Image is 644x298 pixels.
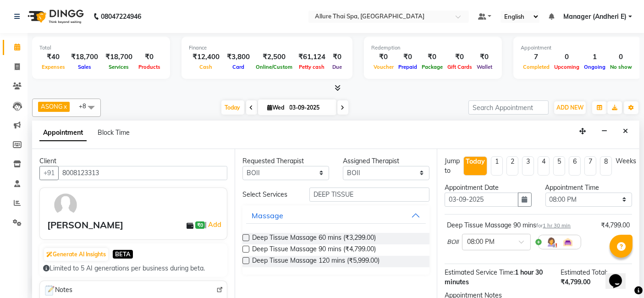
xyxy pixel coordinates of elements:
[236,190,303,199] div: Select Services
[309,188,429,202] input: Search by service name
[242,156,329,166] div: Requested Therapist
[605,261,635,289] iframe: chat widget
[252,210,283,221] div: Massage
[44,248,108,261] button: Generate AI Insights
[521,64,552,70] span: Completed
[207,219,223,230] a: Add
[445,64,474,70] span: Gift Cards
[189,44,345,52] div: Finance
[43,264,224,273] div: Limited to 5 AI generations per business during beta.
[371,52,396,62] div: ₹0
[447,221,571,230] div: Deep Tissue Massage 90 mins
[253,64,295,70] span: Online/Custom
[101,4,141,29] b: 08047224946
[221,100,244,115] span: Today
[371,64,396,70] span: Voucher
[113,250,133,259] span: BETA
[58,166,227,180] input: Search by Name/Mobile/Email/Code
[329,52,345,62] div: ₹0
[195,221,205,229] span: ₹0
[79,102,93,110] span: +8
[561,268,607,276] span: Estimated Total:
[419,64,445,70] span: Package
[619,124,632,138] button: Close
[601,221,630,230] div: ₹4,799.00
[343,156,429,166] div: Assigned Therapist
[52,192,79,218] img: avatar
[396,52,419,62] div: ₹0
[466,157,485,166] div: Today
[538,156,550,176] li: 4
[521,44,634,52] div: Appointment
[102,52,136,62] div: ₹18,700
[252,244,376,256] span: Deep Tissue Massage 90 mins (₹4,799.00)
[554,101,586,114] button: ADD NEW
[287,101,333,115] input: 2025-09-03
[23,4,86,29] img: logo
[506,156,518,176] li: 2
[76,64,94,70] span: Sales
[562,237,573,248] img: Interior.png
[63,103,67,110] a: x
[546,237,557,248] img: Hairdresser.png
[545,183,632,193] div: Appointment Time
[553,156,565,176] li: 5
[39,125,87,141] span: Appointment
[136,64,163,70] span: Products
[445,52,474,62] div: ₹0
[445,268,515,276] span: Estimated Service Time:
[522,156,534,176] li: 3
[39,156,227,166] div: Client
[608,52,634,62] div: 0
[371,44,495,52] div: Redemption
[491,156,503,176] li: 1
[445,183,531,193] div: Appointment Date
[330,64,344,70] span: Due
[246,207,426,224] button: Massage
[474,52,495,62] div: ₹0
[396,64,419,70] span: Prepaid
[536,222,571,229] small: for
[552,64,582,70] span: Upcoming
[223,52,253,62] div: ₹3,800
[205,219,223,230] span: |
[600,156,612,176] li: 8
[67,52,102,62] div: ₹18,700
[569,156,581,176] li: 6
[47,218,123,232] div: [PERSON_NAME]
[189,52,223,62] div: ₹12,400
[39,44,163,52] div: Total
[107,64,132,70] span: Services
[561,278,590,286] span: ₹4,799.00
[543,222,571,229] span: 1 hr 30 min
[98,128,130,137] span: Block Time
[521,52,552,62] div: 7
[230,64,247,70] span: Card
[198,64,215,70] span: Cash
[447,237,458,247] span: BOII
[252,256,380,267] span: Deep Tissue Massage 120 mins (₹5,999.00)
[44,285,72,297] span: Notes
[136,52,163,62] div: ₹0
[39,52,67,62] div: ₹40
[582,64,608,70] span: Ongoing
[468,100,549,115] input: Search Appointment
[445,156,460,176] div: Jump to
[419,52,445,62] div: ₹0
[556,104,583,111] span: ADD NEW
[563,12,627,22] span: Manager (Andheri E)
[584,156,596,176] li: 7
[252,233,376,244] span: Deep Tissue Massage 60 mins (₹3,299.00)
[41,103,63,110] span: ASONG
[552,52,582,62] div: 0
[265,104,287,111] span: Wed
[297,64,327,70] span: Petty cash
[295,52,329,62] div: ₹61,124
[608,64,634,70] span: No show
[445,193,518,207] input: yyyy-mm-dd
[474,64,495,70] span: Wallet
[253,52,295,62] div: ₹2,500
[616,156,636,166] div: Weeks
[39,64,67,70] span: Expenses
[39,166,59,180] button: +91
